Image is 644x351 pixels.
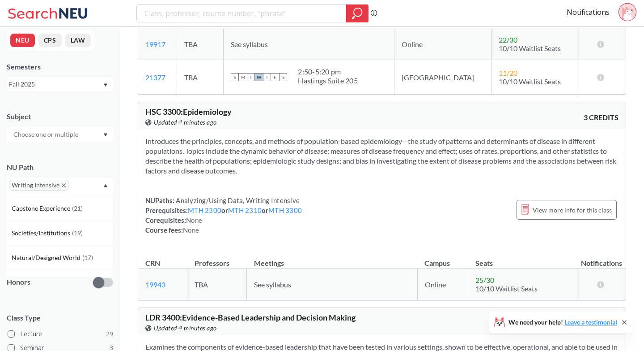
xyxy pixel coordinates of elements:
[7,127,113,142] div: Dropdown arrow
[174,196,300,204] span: Analyzing/Using Data, Writing Intensive
[145,312,356,322] span: LDR 3400 : Evidence-Based Leadership and Decision Making
[254,280,291,289] span: See syllabus
[417,249,468,269] th: Campus
[239,73,247,81] span: M
[12,253,82,263] span: Natural/Designed World
[7,313,113,323] span: Class Type
[394,28,491,60] td: Online
[103,133,108,137] svg: Dropdown arrow
[177,28,224,60] td: TBA
[188,206,221,214] a: MTH 2300
[12,204,72,213] span: Capstone Experience
[247,249,418,269] th: Meetings
[177,60,224,95] td: TBA
[103,184,108,187] svg: Dropdown arrow
[145,195,302,235] div: NUPaths: Prerequisites: or or Corequisites: Course fees:
[468,249,577,269] th: Seats
[65,34,91,47] button: LAW
[499,44,561,52] span: 10/10 Waitlist Seats
[499,35,517,44] span: 22 / 30
[145,280,165,289] a: 19943
[346,4,369,22] div: magnifying glass
[352,7,363,20] svg: magnifying glass
[145,107,232,117] span: HSC 3300 : Epidemiology
[475,276,494,284] span: 25 / 30
[186,216,202,224] span: None
[9,129,84,140] input: Choose one or multiple
[8,328,113,340] label: Lecture
[567,7,610,17] a: Notifications
[183,226,199,234] span: None
[144,6,340,21] input: Class, professor, course number, "phrase"
[231,73,239,81] span: S
[62,183,66,187] svg: X to remove pill
[268,206,302,214] a: MTH 3300
[394,60,491,95] td: [GEOGRAPHIC_DATA]
[82,254,93,261] span: ( 17 )
[7,112,113,121] div: Subject
[417,269,468,300] td: Online
[9,79,102,89] div: Fall 2025
[577,249,626,269] th: Notifications
[7,62,113,72] div: Semesters
[154,323,217,333] span: Updated 4 minutes ago
[499,77,561,86] span: 10/10 Waitlist Seats
[145,73,165,82] a: 21377
[271,73,279,81] span: F
[145,40,165,48] a: 19917
[533,204,612,216] span: View more info for this class
[7,162,113,172] div: NU Path
[279,73,287,81] span: S
[187,269,247,300] td: TBA
[9,180,68,191] span: Writing IntensiveX to remove pill
[154,117,217,127] span: Updated 4 minutes ago
[564,318,617,326] a: Leave a testimonial
[145,258,160,268] div: CRN
[263,73,271,81] span: T
[145,136,619,176] section: Introduces the principles, concepts, and methods of population-based epidemiology—the study of pa...
[72,204,83,212] span: ( 21 )
[508,319,617,325] span: We need your help!
[298,76,358,85] div: Hastings Suite 205
[10,34,35,47] button: NEU
[499,69,517,77] span: 11 / 20
[7,178,113,196] div: Writing IntensiveX to remove pillDropdown arrowCapstone Experience(21)Societies/Institutions(19)N...
[255,73,263,81] span: W
[298,67,358,76] div: 2:50 - 5:20 pm
[12,228,72,238] span: Societies/Institutions
[7,77,113,91] div: Fall 2025Dropdown arrow
[38,34,62,47] button: CPS
[584,113,619,122] span: 3 CREDITS
[103,83,108,87] svg: Dropdown arrow
[106,329,113,339] span: 29
[72,229,83,237] span: ( 19 )
[247,73,255,81] span: T
[187,249,247,269] th: Professors
[228,206,262,214] a: MTH 2310
[475,284,538,293] span: 10/10 Waitlist Seats
[231,40,268,48] span: See syllabus
[7,277,30,287] p: Honors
